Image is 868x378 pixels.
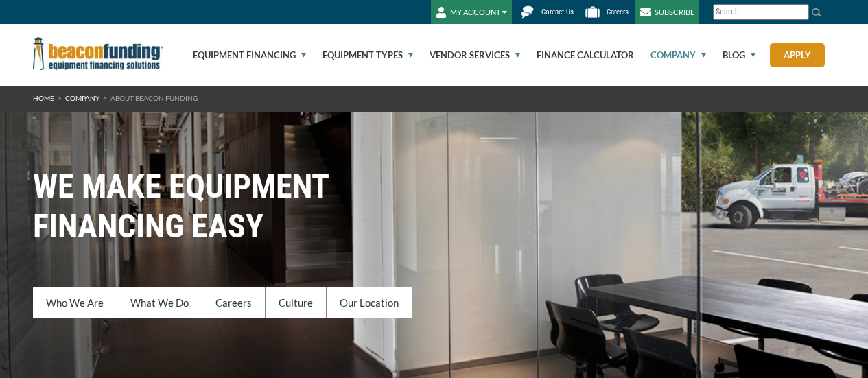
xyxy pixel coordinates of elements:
[607,8,629,16] span: Careers
[33,94,54,102] a: HOME
[541,8,574,16] span: Contact Us
[414,24,520,86] a: Vendor Services
[811,7,822,18] img: Search
[117,287,202,318] a: What We Do
[713,4,809,20] input: Search
[770,43,825,67] a: Apply
[266,287,327,318] a: Culture
[33,37,163,70] img: Beacon Funding Corporation
[33,287,117,318] a: Who We Are
[707,24,755,86] a: Blog
[795,7,806,18] a: Clear search text
[521,24,634,86] a: Finance Calculator
[327,287,412,318] a: Our Location
[177,24,306,86] a: Equipment Financing
[65,94,99,102] a: Company
[307,24,413,86] a: Equipment Types
[33,47,163,58] a: Beacon Funding Corporation
[202,287,266,318] a: Careers
[33,167,836,246] h1: WE MAKE EQUIPMENT FINANCING EASY
[110,94,198,102] span: About Beacon Funding
[635,24,706,86] a: Company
